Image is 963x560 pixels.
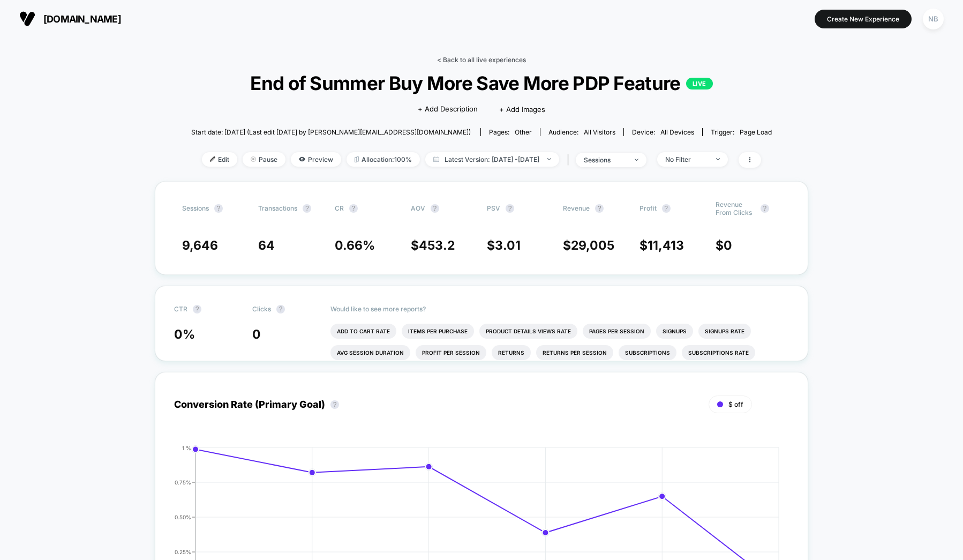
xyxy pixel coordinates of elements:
li: Subscriptions Rate [682,345,755,360]
li: Avg Session Duration [330,345,410,360]
button: ? [506,204,514,213]
span: Page Load [740,128,772,136]
div: Audience: [548,128,615,136]
span: 11,413 [648,238,684,253]
li: Add To Cart Rate [330,324,396,339]
span: Sessions [182,204,209,212]
button: ? [193,305,201,313]
button: NB [920,8,947,30]
li: Returns Per Session [536,345,613,360]
span: 0 % [174,327,195,342]
span: Preview [291,152,341,167]
li: Signups Rate [698,324,751,339]
button: ? [662,204,671,213]
span: $ [487,238,521,253]
span: PSV [487,204,500,212]
button: ? [349,204,358,213]
a: < Back to all live experiences [437,56,526,64]
button: ? [214,204,223,213]
span: 0.66 % [335,238,375,253]
div: Pages: [489,128,532,136]
span: $ [716,238,732,253]
div: NB [923,9,944,29]
span: Allocation: 100% [347,152,420,167]
span: End of Summer Buy More Save More PDP Feature [220,72,742,94]
span: + Add Description [418,104,478,115]
button: ? [330,400,339,409]
li: Product Details Views Rate [479,324,577,339]
div: Trigger: [711,128,772,136]
tspan: 0.50% [175,513,191,520]
span: $ off [728,400,743,408]
span: Revenue From Clicks [716,200,755,216]
p: LIVE [686,78,713,89]
span: + Add Images [499,105,545,114]
button: ? [431,204,439,213]
span: Profit [640,204,657,212]
img: Visually logo [19,11,35,27]
span: Pause [243,152,285,167]
img: end [635,159,638,161]
span: 64 [258,238,275,253]
span: Edit [202,152,237,167]
span: [DOMAIN_NAME] [43,13,121,25]
img: end [716,158,720,160]
span: $ [563,238,614,253]
span: other [515,128,532,136]
button: ? [303,204,311,213]
span: CR [335,204,344,212]
button: [DOMAIN_NAME] [16,10,124,27]
tspan: 0.25% [175,548,191,555]
span: CTR [174,305,187,313]
span: $ [640,238,684,253]
span: 453.2 [419,238,455,253]
span: 0 [252,327,261,342]
li: Subscriptions [619,345,676,360]
div: No Filter [665,155,708,163]
span: Transactions [258,204,297,212]
li: Pages Per Session [583,324,651,339]
span: Revenue [563,204,590,212]
span: AOV [411,204,425,212]
span: Start date: [DATE] (Last edit [DATE] by [PERSON_NAME][EMAIL_ADDRESS][DOMAIN_NAME]) [191,128,471,136]
tspan: 0.75% [175,479,191,485]
img: rebalance [355,156,359,162]
img: end [547,158,551,160]
span: Device: [623,128,702,136]
img: edit [210,156,215,162]
p: Would like to see more reports? [330,305,789,313]
span: All Visitors [584,128,615,136]
li: Profit Per Session [416,345,486,360]
span: $ [411,238,455,253]
img: end [251,156,256,162]
span: 29,005 [571,238,614,253]
span: Clicks [252,305,271,313]
span: 9,646 [182,238,218,253]
span: | [565,152,576,168]
button: Create New Experience [815,10,912,28]
button: ? [276,305,285,313]
li: Items Per Purchase [402,324,474,339]
button: ? [595,204,604,213]
div: sessions [584,156,627,164]
li: Signups [656,324,693,339]
span: all devices [660,128,694,136]
tspan: 1 % [182,444,191,451]
li: Returns [492,345,531,360]
span: 3.01 [495,238,521,253]
span: 0 [724,238,732,253]
img: calendar [433,156,439,162]
span: Latest Version: [DATE] - [DATE] [425,152,559,167]
button: ? [761,204,769,213]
